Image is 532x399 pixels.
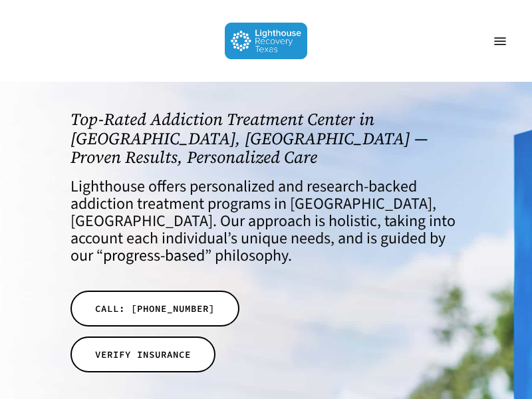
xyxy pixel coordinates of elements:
[225,23,308,59] img: Lighthouse Recovery Texas
[487,35,513,48] a: Navigation Menu
[70,178,462,265] h4: Lighthouse offers personalized and research-backed addiction treatment programs in [GEOGRAPHIC_DA...
[70,110,462,167] h1: Top-Rated Addiction Treatment Center in [GEOGRAPHIC_DATA], [GEOGRAPHIC_DATA] — Proven Results, Pe...
[70,336,215,372] a: VERIFY INSURANCE
[103,244,205,267] a: progress-based
[70,291,239,327] a: CALL: [PHONE_NUMBER]
[95,348,191,361] span: VERIFY INSURANCE
[95,302,215,315] span: CALL: [PHONE_NUMBER]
